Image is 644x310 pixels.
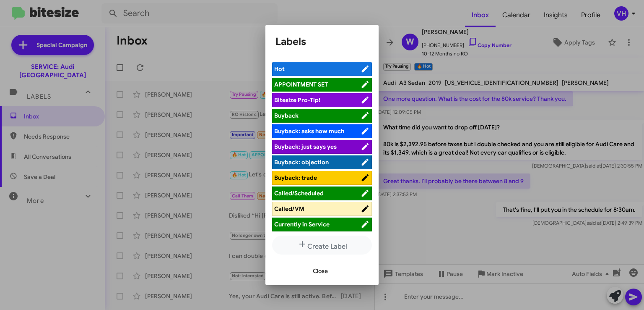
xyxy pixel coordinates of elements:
[274,221,330,228] span: Currently in Service
[274,205,304,213] span: Called/VM
[274,158,329,166] span: Buyback: objection
[274,143,337,150] span: Buyback: just says yes
[274,189,324,197] span: Called/Scheduled
[313,263,328,278] span: Close
[274,127,344,135] span: Buyback: asks how much
[306,263,335,278] button: Close
[274,81,328,88] span: APPOINTMENT SET
[274,174,317,181] span: Buyback: trade
[274,112,299,119] span: Buyback
[275,35,369,48] h1: Labels
[272,236,372,255] button: Create Label
[274,96,320,104] span: Bitesize Pro-Tip!
[274,65,285,73] span: Hot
